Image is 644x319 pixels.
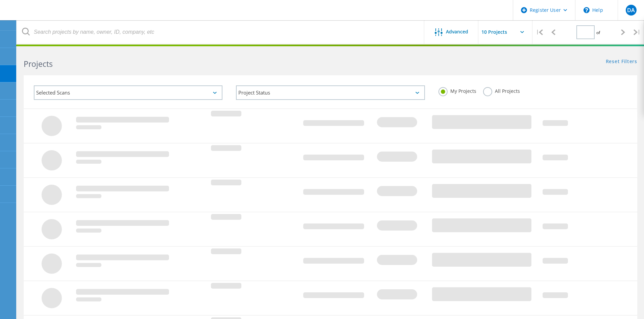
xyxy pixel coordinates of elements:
[24,58,53,69] b: Projects
[583,7,590,13] svg: \n
[438,87,476,94] label: My Projects
[596,30,600,35] span: of
[236,85,425,100] div: Project Status
[630,20,644,44] div: |
[446,29,468,34] span: Advanced
[627,7,635,13] span: DA
[606,59,637,65] a: Reset Filters
[17,20,425,44] input: Search projects by name, owner, ID, company, etc
[532,20,546,44] div: |
[7,14,79,19] a: Live Optics Dashboard
[483,87,520,94] label: All Projects
[34,85,222,100] div: Selected Scans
